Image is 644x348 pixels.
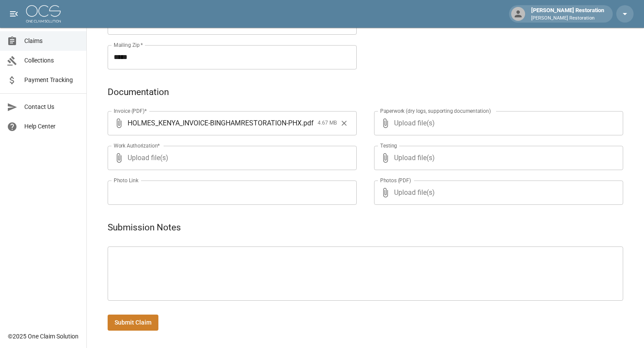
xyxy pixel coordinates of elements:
span: Collections [24,56,79,65]
span: . pdf [302,118,314,128]
button: Clear [338,117,351,130]
span: Payment Tracking [24,76,79,85]
button: open drawer [5,5,23,23]
span: Upload file(s) [394,181,600,205]
div: © 2025 One Claim Solution [8,332,79,341]
p: [PERSON_NAME] Restoration [531,15,604,22]
span: Upload file(s) [394,146,600,170]
label: Photo Link [114,177,138,184]
img: ocs-logo-white-transparent.png [26,5,61,23]
span: HOLMES_KENYA_INVOICE-BINGHAMRESTORATION-PHX [128,118,302,128]
span: Contact Us [24,102,79,112]
button: Submit Claim [108,315,158,331]
label: Paperwork (dry logs, supporting documentation) [380,107,491,115]
span: 4.67 MB [318,119,337,128]
span: Upload file(s) [394,111,600,135]
label: Invoice (PDF)* [114,107,147,115]
label: Work Authorization* [114,142,160,149]
span: Upload file(s) [128,146,333,170]
label: Photos (PDF) [380,177,411,184]
label: Mailing Zip [114,41,143,49]
span: Claims [24,36,79,46]
div: [PERSON_NAME] Restoration [528,6,608,22]
label: Testing [380,142,397,149]
span: Help Center [24,122,79,131]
